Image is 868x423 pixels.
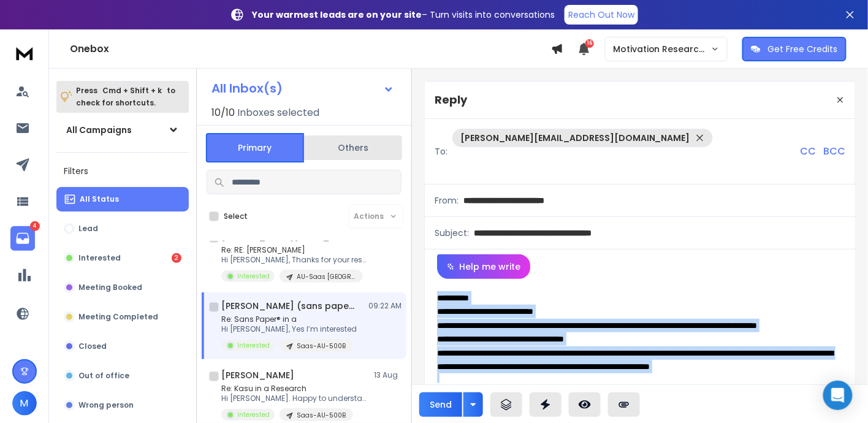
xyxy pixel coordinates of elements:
[237,410,270,419] p: Interested
[78,371,129,381] p: Out of office
[565,5,638,25] a: Reach Out Now
[202,76,404,101] button: All Inbox(s)
[56,118,189,142] button: All Campaigns
[437,254,530,279] button: Help me write
[78,224,98,234] p: Lead
[56,187,189,211] button: All Status
[66,124,132,136] h1: All Campaigns
[211,82,283,94] h1: All Inbox(s)
[742,37,847,61] button: Get Free Credits
[297,272,356,281] p: AU-Saas [GEOGRAPHIC_DATA]-400A List
[221,245,368,255] p: Re: RE: [PERSON_NAME]
[76,85,175,109] p: Press to check for shortcuts.
[435,227,469,239] p: Subject:
[211,105,235,120] span: 10 / 10
[78,283,142,292] p: Meeting Booked
[221,394,368,403] p: Hi [PERSON_NAME]. Happy to understand
[101,83,164,97] span: Cmd + Shift + k
[221,314,357,324] p: Re: Sans Paper® in a
[56,246,189,270] button: Interested2
[252,9,555,21] p: – Turn visits into conversations
[56,364,189,388] button: Out of office
[30,221,40,231] p: 4
[297,411,346,420] p: Saas-AU-500B
[56,334,189,359] button: Closed
[12,391,37,416] button: M
[374,370,402,380] p: 13 Aug
[368,301,402,311] p: 09:22 AM
[435,194,459,207] p: From:
[78,253,121,263] p: Interested
[80,194,119,204] p: All Status
[78,341,107,351] p: Closed
[419,392,462,417] button: Send
[237,341,270,350] p: Interested
[56,275,189,300] button: Meeting Booked
[78,400,134,410] p: Wrong person
[252,9,422,21] strong: Your warmest leads are on your site
[585,39,594,48] span: 16
[297,341,346,351] p: Saas-AU-500B
[823,381,853,410] div: Open Intercom Messenger
[800,144,816,159] p: CC
[237,272,270,281] p: Interested
[56,162,189,180] h3: Filters
[304,134,402,161] button: Others
[768,43,838,55] p: Get Free Credits
[435,91,467,109] p: Reply
[10,226,35,251] a: 4
[56,305,189,329] button: Meeting Completed
[435,145,447,158] p: To:
[78,312,158,322] p: Meeting Completed
[460,132,690,144] p: [PERSON_NAME][EMAIL_ADDRESS][DOMAIN_NAME]
[237,105,319,120] h3: Inboxes selected
[221,300,356,312] h1: [PERSON_NAME] (sans paper group)
[221,369,294,381] h1: [PERSON_NAME]
[221,384,368,394] p: Re: Kasu in a Research
[221,255,368,265] p: Hi [PERSON_NAME], Thanks for your response!
[172,253,181,263] div: 2
[206,133,304,162] button: Primary
[568,9,634,21] p: Reach Out Now
[224,211,248,221] label: Select
[613,43,711,55] p: Motivation Research Outreach
[221,324,357,334] p: Hi [PERSON_NAME], Yes I’m interested
[70,42,551,56] h1: Onebox
[823,144,845,159] p: BCC
[56,216,189,241] button: Lead
[12,42,37,64] img: logo
[56,393,189,417] button: Wrong person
